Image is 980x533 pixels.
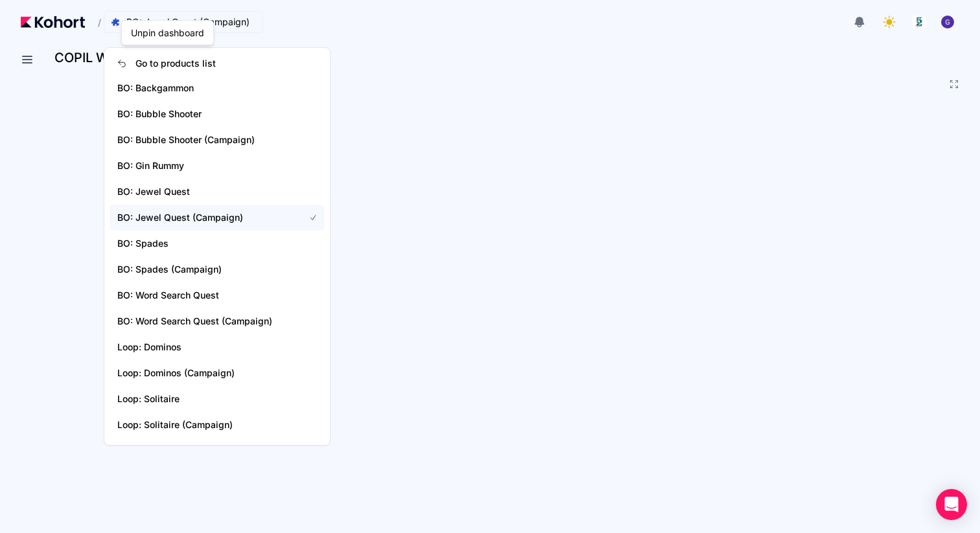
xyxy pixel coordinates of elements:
a: BO: Bubble Shooter [110,101,325,127]
span: BO: Gin Rummy [117,159,288,172]
div: Unpin dashboard [128,23,207,42]
button: BO: Jewel Quest (Campaign) [104,11,263,33]
a: BO: Spades [110,231,325,256]
a: BO: Spades (Campaign) [110,256,325,282]
img: Kohort logo [21,16,85,28]
span: BO: Word Search Quest [117,289,288,302]
span: Loop: Dominos [117,341,288,354]
span: BO: Bubble Shooter [117,108,288,120]
span: BO: Word Search Quest (Campaign) [117,315,288,328]
span: BO: Jewel Quest (Campaign) [117,211,288,224]
span: BO: Backgammon [117,82,288,95]
a: BO: Word Search Quest (Campaign) [110,308,325,334]
img: logo_logo_images_1_20240607072359498299_20240828135028712857.jpeg [913,16,926,28]
a: BO: Jewel Quest [110,179,325,205]
span: BO: Spades (Campaign) [117,263,288,276]
span: BO: Jewel Quest (Campaign) [126,16,250,28]
a: Loop: Solitaire [110,386,325,412]
a: BO: Backgammon [110,75,325,101]
span: Loop: Dominos (Campaign) [117,367,288,380]
span: BO: Spades [117,237,288,250]
a: Go to products list [110,52,325,75]
span: BO: Jewel Quest [117,185,288,198]
h3: COPIL Weekly [54,51,150,64]
a: BO: Bubble Shooter (Campaign) [110,127,325,153]
button: Fullscreen [949,79,959,89]
a: Loop: Dominos [110,334,325,360]
a: Loop: Dominos (Campaign) [110,360,325,386]
span: Loop: Solitaire (Campaign) [117,418,288,431]
a: BO: Word Search Quest [110,282,325,308]
span: Loop: Solitaire [117,392,288,405]
a: Loop: Solitaire (Campaign) [110,412,325,438]
a: BO: Gin Rummy [110,153,325,179]
span: / [87,16,101,29]
div: Open Intercom Messenger [936,489,967,520]
span: BO: Bubble Shooter (Campaign) [117,133,288,146]
a: BO: Jewel Quest (Campaign) [110,205,325,231]
a: Loop: Yatzy Classic [110,438,325,464]
span: Go to products list [135,57,216,70]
